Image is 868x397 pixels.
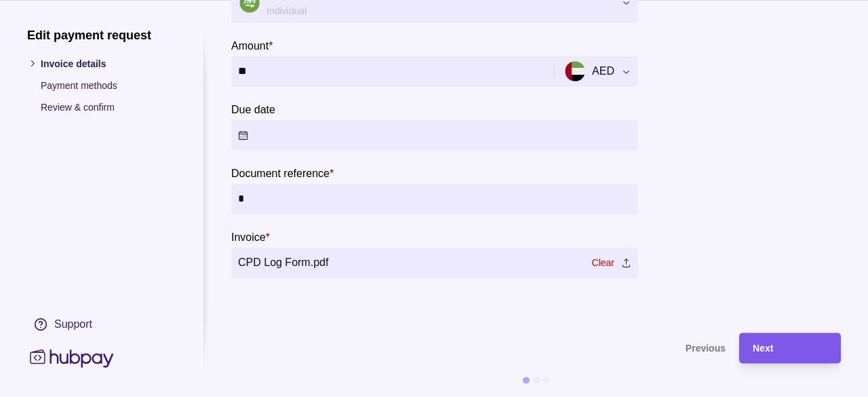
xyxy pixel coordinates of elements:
[686,343,726,354] span: Previous
[27,309,176,338] a: Support
[27,27,176,42] h1: Edit payment request
[41,56,176,71] p: Invoice details
[753,343,773,354] span: Next
[231,248,638,278] label: CPD Log Form.pdf
[592,256,614,271] a: Clear
[231,100,275,117] label: Due date
[231,39,269,51] p: Amount
[231,37,273,53] label: Amount
[231,120,638,151] button: Due date
[231,103,275,115] p: Due date
[231,167,330,178] p: Document reference
[231,228,270,244] label: Invoice
[238,184,631,214] input: Document reference
[231,333,726,363] button: Previous
[739,333,841,363] button: Next
[231,164,334,181] label: Document reference
[41,99,176,114] p: Review & confirm
[41,77,176,92] p: Payment methods
[231,231,266,242] p: Invoice
[238,56,544,87] input: amount
[54,316,92,331] div: Support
